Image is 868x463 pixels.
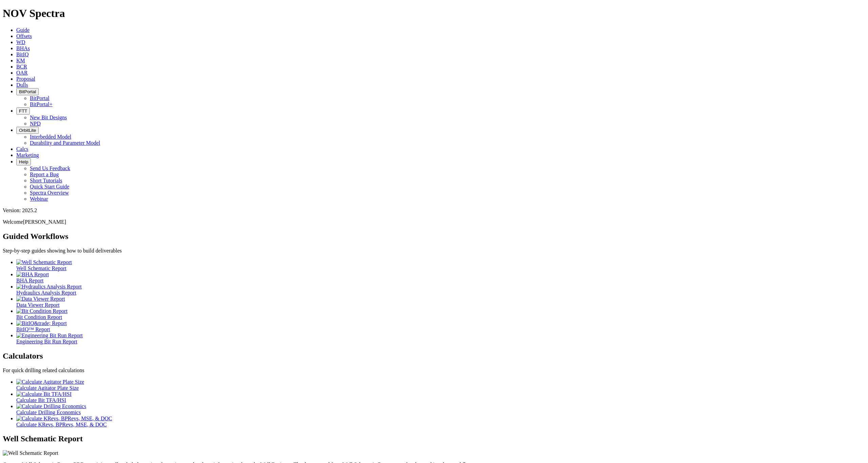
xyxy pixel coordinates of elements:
span: [PERSON_NAME] [23,219,66,225]
button: Help [16,158,31,165]
a: Well Schematic Report Well Schematic Report [16,259,865,271]
a: Offsets [16,33,32,39]
button: BitPortal [16,88,39,95]
img: Well Schematic Report [3,450,58,456]
a: Engineering Bit Run Report Engineering Bit Run Report [16,333,865,344]
a: Calculate Bit TFA/HSI Calculate Bit TFA/HSI [16,391,865,403]
img: Calculate Drilling Economics [16,403,86,409]
h2: Well Schematic Report [3,434,865,443]
a: KM [16,58,25,63]
a: Webinar [30,196,48,202]
a: Proposal [16,76,35,82]
span: Data Viewer Report [16,302,60,308]
h2: Calculators [3,351,865,361]
img: Calculate Bit TFA/HSI [16,391,72,397]
img: Bit Condition Report [16,308,67,314]
p: Step-by-step guides showing how to build deliverables [3,248,865,254]
span: OrbitLite [19,128,36,133]
h2: Guided Workflows [3,232,865,241]
h1: NOV Spectra [3,7,865,20]
a: Durability and Parameter Model [30,140,100,146]
a: Spectra Overview [30,190,69,196]
span: BHA Report [16,278,43,283]
img: Hydraulics Analysis Report [16,284,82,290]
span: Help [19,159,28,164]
a: Data Viewer Report Data Viewer Report [16,296,865,308]
a: BCR [16,64,27,69]
span: BitPortal [19,89,36,94]
a: NPD [30,121,41,126]
a: Quick Start Guide [30,184,69,189]
img: Data Viewer Report [16,296,65,302]
a: Report a Bug [30,172,59,177]
a: Bit Condition Report Bit Condition Report [16,308,865,320]
a: BitPortal+ [30,101,53,107]
img: Calculate Agitator Plate Size [16,379,84,385]
a: BHAs [16,45,30,51]
a: BitIQ [16,52,28,57]
a: Guide [16,27,29,33]
a: Marketing [16,152,39,158]
a: Dulls [16,82,28,88]
span: Engineering Bit Run Report [16,339,77,344]
p: For quick drilling related calculations [3,367,865,374]
a: BitPortal [30,95,50,101]
span: Hydraulics Analysis Report [16,290,76,296]
a: New Bit Designs [30,115,67,120]
a: BitIQ&trade; Report BitIQ™ Report [16,320,865,332]
button: FTT [16,107,30,115]
span: BitIQ™ Report [16,326,50,332]
img: Well Schematic Report [16,259,72,265]
a: Hydraulics Analysis Report Hydraulics Analysis Report [16,284,865,296]
a: WD [16,39,25,45]
a: Calculate Drilling Economics Calculate Drilling Economics [16,403,865,415]
a: Send Us Feedback [30,165,70,171]
a: Calcs [16,146,28,152]
a: OAR [16,70,28,76]
img: BitIQ&trade; Report [16,320,67,326]
a: Calculate KRevs, BPRevs, MSE, & DOC Calculate KRevs, BPRevs, MSE, & DOC [16,416,865,427]
button: OrbitLite [16,127,39,134]
span: FTT [19,108,27,114]
a: BHA Report BHA Report [16,271,865,283]
img: BHA Report [16,271,49,278]
a: Short Tutorials [30,178,62,183]
p: Welcome [3,219,865,225]
a: Interbedded Model [30,134,71,140]
img: Calculate KRevs, BPRevs, MSE, & DOC [16,416,112,422]
img: Engineering Bit Run Report [16,333,83,339]
a: Calculate Agitator Plate Size Calculate Agitator Plate Size [16,379,865,391]
span: Bit Condition Report [16,314,62,320]
div: Version: 2025.2 [3,207,865,214]
span: Well Schematic Report [16,265,66,271]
